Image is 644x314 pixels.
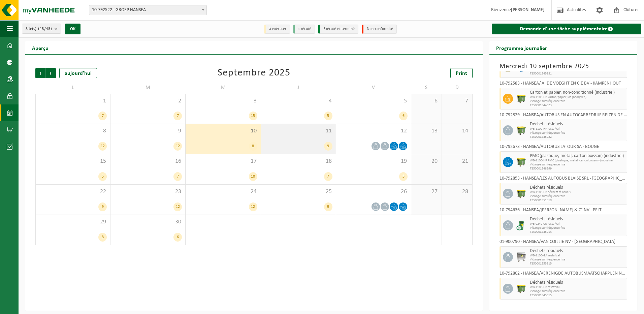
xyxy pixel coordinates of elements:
[530,167,625,171] span: T250001848899
[530,163,625,167] span: Vidange sur fréquence fixe
[218,68,290,78] div: Septembre 2025
[336,82,411,94] td: V
[530,293,625,297] span: T250001845015
[511,7,545,12] strong: [PERSON_NAME]
[516,252,526,262] img: WB-1100-GAL-GY-02
[35,68,45,78] span: Précédent
[500,61,627,71] h3: Mercredi 10 septembre 2025
[35,82,110,94] td: L
[324,172,332,181] div: 7
[249,172,257,181] div: 10
[173,142,182,151] div: 12
[25,41,55,54] h2: Aperçu
[39,218,107,226] span: 29
[98,142,107,151] div: 12
[324,112,332,120] div: 5
[445,188,469,195] span: 28
[500,81,627,88] div: 10-792583 - HANSEA/ A. DE VOEGHT EN CIE BV - KAMPENHOUT
[530,99,625,103] span: Vidange sur fréquence fixe
[445,97,469,105] span: 7
[530,222,625,226] span: WB-0240-CU restafval
[324,202,332,211] div: 9
[500,240,627,246] div: 01-900790 - HANSEA/VAN COILLIE NV - [GEOGRAPHIC_DATA]
[530,127,625,131] span: WB-1100-HP restafval
[340,158,408,165] span: 19
[456,71,467,76] span: Print
[442,82,473,94] td: D
[492,24,641,34] a: Demande d'une tâche supplémentaire
[530,285,625,289] span: WB-1100-HP restafval
[530,198,625,202] span: T250001851519
[114,188,182,195] span: 23
[38,27,52,31] count: (43/43)
[530,194,625,198] span: Vidange sur fréquence fixe
[530,280,625,285] span: Déchets résiduels
[500,176,627,183] div: 10-792853 - HANSEA/LES AUTOBUS BLAISE SRL - [GEOGRAPHIC_DATA]
[39,127,107,135] span: 8
[110,82,186,94] td: M
[530,254,625,258] span: WB-1100-GA restafval
[415,127,438,135] span: 13
[173,202,182,211] div: 12
[450,68,473,78] a: Print
[500,271,627,278] div: 10-792802 - HANSEA/VERENIGDE AUTOBUSMAATSCHAPPIJEN NV - [GEOGRAPHIC_DATA]
[399,112,408,120] div: 6
[500,208,627,215] div: 10-794636 - HANSEA/[PERSON_NAME] & C° NV - PELT
[98,112,107,120] div: 7
[530,262,625,266] span: T250001853215
[530,95,625,99] span: WB-1100-HP karton/papier, los (bedrijven)
[530,103,625,107] span: T250001844323
[415,188,438,195] span: 27
[530,190,625,194] span: WB-1100-HP déchets résiduels
[98,202,107,211] div: 9
[189,97,257,105] span: 3
[173,172,182,181] div: 7
[89,5,207,15] span: 10-792522 - GROEP HANSEA
[445,158,469,165] span: 21
[415,97,438,105] span: 6
[114,158,182,165] span: 16
[324,142,332,151] div: 9
[530,131,625,135] span: Vidange sur fréquence fixe
[530,230,625,234] span: T250001845214
[173,112,182,120] div: 7
[173,233,182,242] div: 6
[39,188,107,195] span: 22
[516,220,526,230] img: WB-0240-CU
[516,189,526,199] img: WB-1100-HPE-GN-50
[189,158,257,165] span: 17
[249,112,257,120] div: 15
[500,113,627,120] div: 10-792829 - HANSEA/AUTOBUS EN AUTOCARBEDRIJF REIZEN DE VALK NV - [GEOGRAPHIC_DATA]-[GEOGRAPHIC_DATA]
[411,82,442,94] td: S
[249,142,257,151] div: 8
[415,158,438,165] span: 20
[46,68,56,78] span: Suivant
[264,188,332,195] span: 25
[264,25,290,34] li: à exécuter
[340,97,408,105] span: 5
[530,135,625,139] span: T250001845022
[264,97,332,105] span: 4
[249,202,257,211] div: 12
[39,97,107,105] span: 1
[186,82,261,94] td: M
[530,217,625,222] span: Déchets résiduels
[530,226,625,230] span: Vidange sur fréquence fixe
[114,97,182,105] span: 2
[445,127,469,135] span: 14
[189,188,257,195] span: 24
[98,233,107,242] div: 8
[114,218,182,226] span: 30
[530,122,625,127] span: Déchets résiduels
[516,94,526,104] img: WB-1100-HPE-GN-50
[261,82,336,94] td: J
[516,284,526,294] img: WB-1100-HPE-GN-50
[114,127,182,135] span: 9
[39,158,107,165] span: 15
[264,127,332,135] span: 11
[489,41,554,54] h2: Programme journalier
[530,248,625,254] span: Déchets résiduels
[22,24,61,34] button: Site(s)(43/43)
[264,158,332,165] span: 18
[89,5,206,15] span: 10-792522 - GROEP HANSEA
